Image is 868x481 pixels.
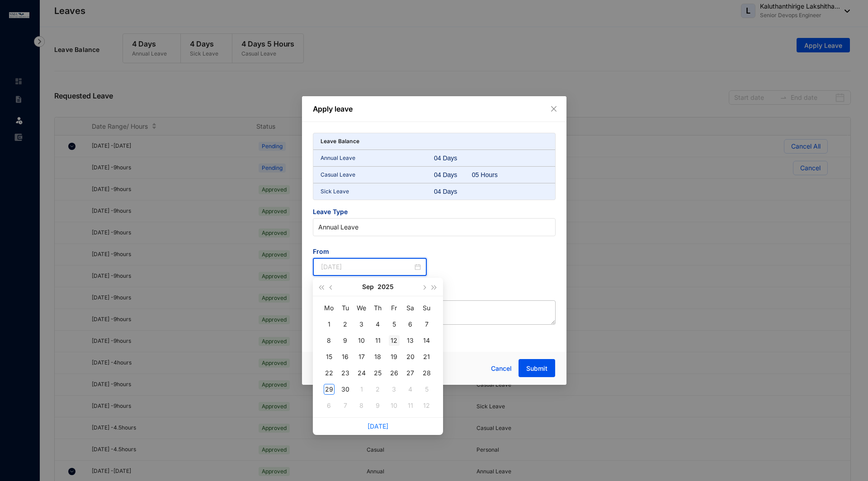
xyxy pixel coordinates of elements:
input: Start Date [321,262,413,272]
p: Leave Balance [321,137,360,146]
td: 2025-10-07 [337,397,354,414]
div: 7 [421,319,432,330]
div: 2 [340,319,351,330]
td: 2025-09-09 [337,332,354,349]
div: 20 [405,351,416,362]
td: 2025-09-28 [419,365,435,381]
a: [DATE] [368,422,388,430]
th: Fr [386,300,402,316]
div: 28 [421,368,432,378]
div: 1 [356,384,367,395]
th: Sa [402,300,419,316]
div: 10 [356,335,367,346]
p: Sick Leave [321,187,434,196]
div: 6 [324,400,335,411]
td: 2025-10-01 [354,381,370,397]
td: 2025-09-24 [354,365,370,381]
div: 18 [373,351,383,362]
td: 2025-09-06 [402,316,419,332]
td: 2025-09-17 [354,349,370,365]
div: 04 Days [434,170,472,179]
div: 23 [340,368,351,378]
td: 2025-09-02 [337,316,354,332]
td: 2025-09-22 [321,365,337,381]
div: 4 [373,319,383,330]
p: Casual Leave [321,170,434,179]
div: 1 [324,319,335,330]
span: Submit [526,364,547,373]
td: 2025-10-06 [321,397,337,414]
div: 5 [421,384,432,395]
td: 2025-09-29 [321,381,337,397]
td: 2025-09-07 [419,316,435,332]
td: 2025-10-03 [386,381,402,397]
div: 17 [356,351,367,362]
td: 2025-09-12 [386,332,402,349]
td: 2025-09-18 [370,349,386,365]
span: Leave Type [313,207,556,218]
div: 26 [389,368,400,378]
td: 2025-10-12 [419,397,435,414]
td: 2025-09-01 [321,316,337,332]
div: 19 [389,351,400,362]
td: 2025-10-02 [370,381,386,397]
div: 25 [373,368,383,378]
div: 8 [324,335,335,346]
span: From [313,247,427,258]
th: We [354,300,370,316]
td: 2025-10-04 [402,381,419,397]
span: Cancel [491,364,512,374]
td: 2025-09-23 [337,365,354,381]
div: 13 [405,335,416,346]
div: 12 [421,400,432,411]
td: 2025-09-03 [354,316,370,332]
td: 2025-10-11 [402,397,419,414]
td: 2025-09-13 [402,332,419,349]
td: 2025-09-25 [370,365,386,381]
button: Close [549,104,559,114]
td: 2025-09-11 [370,332,386,349]
td: 2025-09-10 [354,332,370,349]
td: 2025-09-05 [386,316,402,332]
td: 2025-09-04 [370,316,386,332]
div: 21 [421,351,432,362]
td: 2025-09-08 [321,332,337,349]
td: 2025-09-27 [402,365,419,381]
div: 8 [356,400,367,411]
div: 05 Hours [472,170,510,179]
td: 2025-10-09 [370,397,386,414]
p: Apply leave [313,103,556,114]
td: 2025-10-10 [386,397,402,414]
th: Mo [321,300,337,316]
td: 2025-09-30 [337,381,354,397]
div: 9 [340,335,351,346]
div: 29 [324,384,335,395]
div: 27 [405,368,416,378]
td: 2025-10-05 [419,381,435,397]
div: 12 [389,335,400,346]
div: 24 [356,368,367,378]
div: 16 [340,351,351,362]
div: 22 [324,368,335,378]
th: Su [419,300,435,316]
div: 04 Days [434,187,472,196]
div: 30 [340,384,351,395]
div: 3 [389,384,400,395]
button: 2025 [377,278,394,296]
span: Annual Leave [318,220,550,234]
td: 2025-09-26 [386,365,402,381]
td: 2025-09-14 [419,332,435,349]
div: 7 [340,400,351,411]
td: 2025-09-16 [337,349,354,365]
td: 2025-09-15 [321,349,337,365]
td: 2025-09-21 [419,349,435,365]
div: 5 [389,319,400,330]
th: Th [370,300,386,316]
div: 10 [389,400,400,411]
div: 2 [373,384,383,395]
th: Tu [337,300,354,316]
div: 04 Days [434,154,472,163]
div: 6 [405,319,416,330]
div: 9 [373,400,383,411]
div: 15 [324,351,335,362]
